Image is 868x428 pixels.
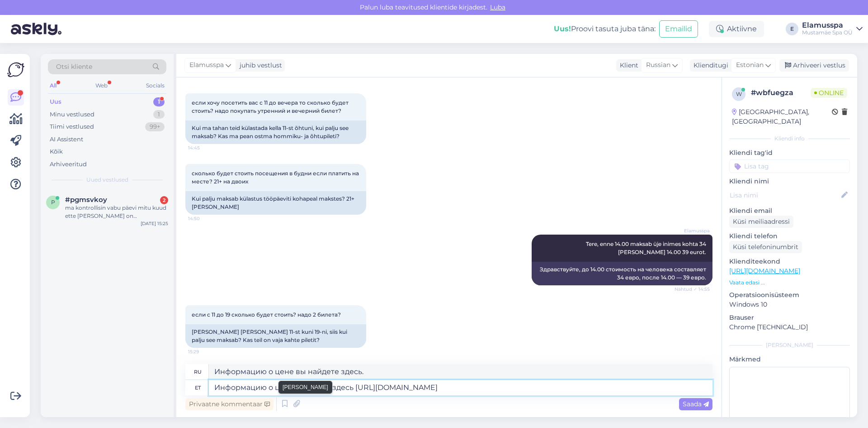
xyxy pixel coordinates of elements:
span: Elamusspa [676,227,710,234]
span: 14:50 [188,215,222,222]
p: Märkmed [729,355,850,364]
span: Otsi kliente [56,62,92,72]
div: Здравствуйте, до 14.00 стоимость на человека составляет 34 евро, после 14.00 — 39 евро. [532,262,712,285]
p: Vaata edasi ... [729,279,850,287]
span: Elamusspa [189,60,224,70]
textarea: Информацию о цене вы найдете здесь. [209,364,712,380]
div: E [786,23,798,35]
img: Askly Logo [7,61,24,78]
span: если хочу посетить вас с 11 до вечера то сколько будет стоить? надо покупать утренний и вечерний ... [192,99,350,114]
div: juhib vestlust [236,61,282,70]
span: w [736,91,742,97]
span: Russian [646,60,670,70]
span: Uued vestlused [86,176,128,184]
div: ma kontrollisin vabu päevi mitu kuud ette [PERSON_NAME] on hallid/mitteaktiivsed [65,204,168,220]
input: Lisa nimi [730,190,840,200]
span: Estonian [736,60,764,70]
p: Kliendi email [729,206,850,216]
div: 2 [160,196,168,204]
div: Klienditugi [690,61,728,70]
div: ru [194,364,202,380]
div: [PERSON_NAME] [PERSON_NAME] 11-st kuni 19-ni, siis kui palju see maksab? Kas teil on vaja kahte p... [185,324,366,348]
span: сколько будет стоить посещения в будни если платить на месте? 21+ на двоих [192,170,360,185]
div: 99+ [145,122,165,131]
div: Küsi meiliaadressi [729,216,793,228]
span: #pgmsvkoy [65,196,107,204]
div: AI Assistent [50,135,83,144]
span: 14:45 [188,144,222,151]
span: p [51,199,55,206]
div: Kui ma tahan teid külastada kella 11-st õhtuni, kui palju see maksab? Kas ma pean ostma hommiku- ... [185,120,366,144]
div: Kõik [50,147,63,156]
div: Arhiveeritud [50,160,87,169]
div: Elamusspa [802,22,853,29]
div: Mustamäe Spa OÜ [802,29,853,36]
div: [GEOGRAPHIC_DATA], [GEOGRAPHIC_DATA] [732,107,832,126]
div: All [48,80,58,91]
a: ElamusspaMustamäe Spa OÜ [802,22,863,36]
div: Minu vestlused [50,110,94,119]
div: Arhiveeri vestlus [779,59,849,72]
div: Socials [144,80,166,91]
div: # wbfuegza [751,87,811,98]
button: Emailid [659,20,698,38]
div: Uus [50,97,61,106]
div: 1 [153,97,165,106]
span: 15:29 [188,348,222,355]
div: Klient [616,61,638,70]
div: Privaatne kommentaar [185,398,274,410]
span: Tere, enne 14.00 maksab üje inimes kohta 34 [PERSON_NAME] 14.00 39 eurot. [586,240,708,255]
input: Lisa tag [729,159,850,173]
div: et [195,380,201,395]
span: Online [811,88,847,98]
span: Luba [487,3,508,11]
p: Windows 10 [729,300,850,309]
div: Küsi telefoninumbrit [729,241,802,253]
span: Saada [683,400,709,408]
div: [DATE] 15:25 [141,220,168,227]
div: Web [94,80,109,91]
div: 1 [153,110,165,119]
p: Kliendi tag'id [729,148,850,158]
small: [PERSON_NAME] [283,383,328,391]
span: если с 11 до 19 сколько будет стоить? надо 2 билета? [192,311,341,318]
div: Aktiivne [709,21,764,37]
b: Uus! [554,24,571,33]
div: Proovi tasuta juba täna: [554,24,656,34]
div: Kliendi info [729,135,850,143]
div: Tiimi vestlused [50,122,94,131]
p: Brauser [729,313,850,322]
p: Klienditeekond [729,257,850,266]
p: Operatsioonisüsteem [729,290,850,300]
span: Nähtud ✓ 14:55 [675,286,710,293]
div: Kui palju maksab külastus tööpäeviti kohapeal makstes? 21+ [PERSON_NAME] [185,191,366,215]
p: Kliendi telefon [729,231,850,241]
a: [URL][DOMAIN_NAME] [729,267,800,275]
div: [PERSON_NAME] [729,341,850,349]
textarea: Информацию о ценаз найдете здесь [URL][DOMAIN_NAME] [209,380,712,395]
p: Kliendi nimi [729,177,850,186]
p: Chrome [TECHNICAL_ID] [729,322,850,332]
